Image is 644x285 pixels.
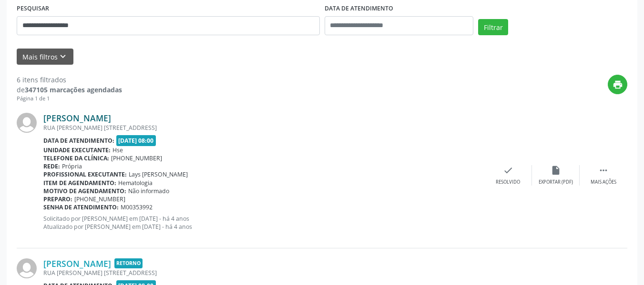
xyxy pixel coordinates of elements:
label: DATA DE ATENDIMENTO [325,1,393,16]
img: img [17,113,37,133]
span: Não informado [128,187,169,195]
b: Data de atendimento: [43,137,114,145]
b: Item de agendamento: [43,179,116,187]
i: insert_drive_file [551,165,561,176]
span: Própria [62,162,82,170]
b: Unidade executante: [43,146,111,154]
span: Lays [PERSON_NAME] [129,170,188,178]
span: [PHONE_NUMBER] [111,154,162,162]
b: Rede: [43,162,60,170]
span: [DATE] 08:00 [116,135,156,146]
div: Mais ações [591,179,616,186]
div: de [17,85,122,95]
span: [PHONE_NUMBER] [74,195,125,203]
i: keyboard_arrow_down [58,51,68,62]
strong: 347105 marcações agendadas [25,85,122,94]
b: Profissional executante: [43,170,127,178]
button: print [608,75,627,94]
div: 6 itens filtrados [17,75,122,85]
span: Hse [112,146,123,154]
span: M00353992 [121,203,153,211]
b: Preparo: [43,195,72,203]
div: Página 1 de 1 [17,95,122,103]
div: Exportar (PDF) [539,179,573,186]
b: Motivo de agendamento: [43,187,126,195]
i: print [613,79,623,90]
span: Hematologia [118,179,153,187]
b: Telefone da clínica: [43,154,109,162]
b: Senha de atendimento: [43,203,119,211]
p: Solicitado por [PERSON_NAME] em [DATE] - há 4 anos Atualizado por [PERSON_NAME] em [DATE] - há 4 ... [43,215,484,231]
img: img [17,258,37,278]
i:  [598,165,609,176]
label: PESQUISAR [17,1,49,16]
div: RUA [PERSON_NAME] [STREET_ADDRESS] [43,124,484,132]
a: [PERSON_NAME] [43,258,111,269]
i: check [503,165,513,176]
span: Retorno [114,258,143,268]
button: Filtrar [478,19,508,35]
a: [PERSON_NAME] [43,113,111,123]
button: Mais filtroskeyboard_arrow_down [17,49,73,65]
div: RUA [PERSON_NAME] [STREET_ADDRESS] [43,269,484,277]
div: Resolvido [496,179,520,186]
